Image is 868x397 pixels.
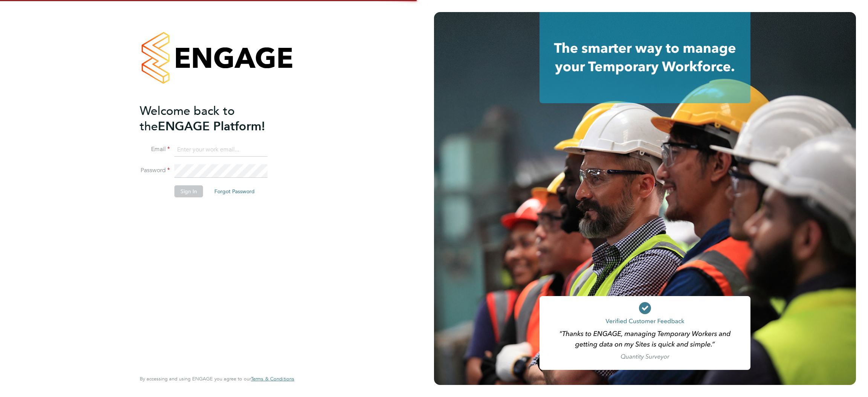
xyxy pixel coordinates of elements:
button: Sign In [174,185,203,197]
span: Welcome back to the [140,104,235,134]
span: By accessing and using ENGAGE you agree to our [140,376,294,382]
input: Enter your work email... [174,143,267,157]
button: Forgot Password [208,185,261,197]
a: Terms & Conditions [251,376,294,382]
label: Password [140,166,170,174]
h2: ENGAGE Platform! [140,103,287,134]
label: Email [140,145,170,153]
